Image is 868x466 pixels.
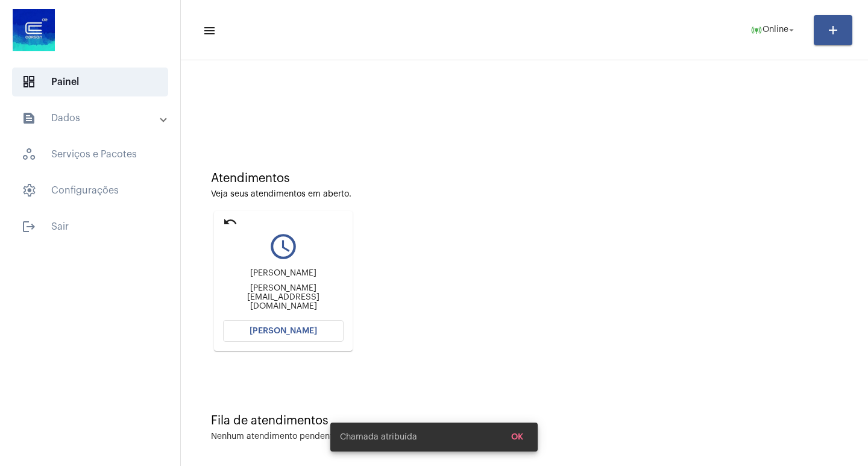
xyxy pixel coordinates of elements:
[786,25,797,36] mat-icon: arrow_drop_down
[223,269,344,278] div: [PERSON_NAME]
[223,215,237,229] mat-icon: undo
[22,183,36,198] span: sidenav icon
[211,414,838,427] div: Fila de atendimentos
[211,190,838,199] div: Veja seus atendimentos em aberto.
[223,320,344,342] button: [PERSON_NAME]
[12,140,168,169] span: Serviços e Pacotes
[763,26,788,34] span: Online
[22,147,36,162] span: sidenav icon
[10,6,58,54] img: d4669ae0-8c07-2337-4f67-34b0df7f5ae4.jpeg
[12,176,168,205] span: Configurações
[223,284,344,311] div: [PERSON_NAME][EMAIL_ADDRESS][DOMAIN_NAME]
[22,111,36,125] mat-icon: sidenav icon
[22,75,36,89] span: sidenav icon
[211,172,838,185] div: Atendimentos
[7,104,180,133] mat-expansion-panel-header: sidenav iconDados
[511,433,523,441] span: OK
[223,231,344,262] mat-icon: query_builder
[12,68,168,96] span: Painel
[340,431,417,443] span: Chamada atribuída
[826,23,840,37] mat-icon: add
[203,24,215,38] mat-icon: sidenav icon
[743,18,804,42] button: Online
[211,432,340,441] div: Nenhum atendimento pendente.
[250,327,317,335] span: [PERSON_NAME]
[750,24,763,36] mat-icon: online_prediction
[22,219,36,234] mat-icon: sidenav icon
[12,212,168,241] span: Sair
[502,426,533,448] button: OK
[22,111,161,125] mat-panel-title: Dados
